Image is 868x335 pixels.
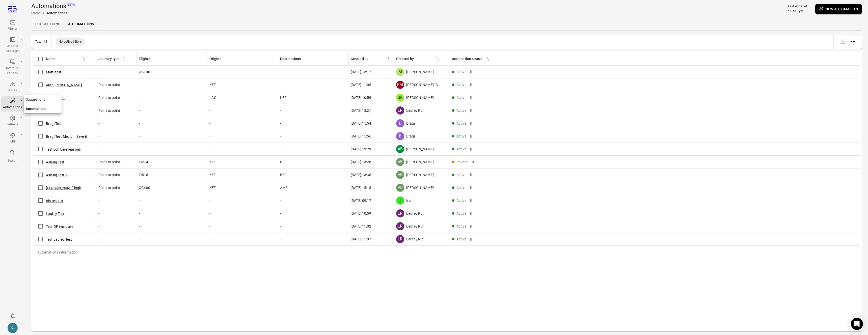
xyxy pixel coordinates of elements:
div: Automations information [33,246,82,259]
div: API [3,139,22,144]
button: Filter by destinations [339,55,346,63]
div: - [280,147,347,152]
div: Automations [3,105,22,110]
button: Pause [467,132,475,140]
button: Kristinn - avilabs [6,321,20,335]
button: Pause [467,171,475,179]
button: Pause [467,107,475,114]
div: Local navigation [31,18,862,30]
div: - [280,237,347,242]
div: K- [8,323,18,333]
div: - [280,108,347,113]
div: Sort by journey type in ascending order [98,56,127,62]
span: [PERSON_NAME] [406,159,434,164]
div: - [139,95,205,100]
span: Laufey Rut [406,211,424,216]
div: - [280,198,347,203]
div: - [98,198,135,203]
span: LGG [209,95,216,100]
span: KEF [209,172,216,177]
div: - [139,198,205,203]
div: Communi-cations [3,66,22,76]
div: ÁB [396,145,404,153]
h1: Automations [31,2,66,10]
span: [DATE] 09:17 [351,198,371,203]
div: Active [456,198,466,203]
button: Open table configuration [848,37,858,47]
div: Sort by created by in ascending order [396,56,440,62]
span: [PERSON_NAME] [406,147,434,152]
div: SK [396,94,404,102]
div: - [280,211,347,216]
span: [DATE] 13:29 [351,147,371,152]
span: [DATE] 13:21 [351,108,371,113]
span: Point to point [98,82,120,87]
div: Last updated [788,4,807,9]
div: - [139,211,205,216]
li: / [43,10,45,16]
span: [DATE] 15:18 [351,185,371,190]
nav: Breadcrumbs [31,10,67,16]
div: - [139,224,205,229]
span: Filter by automation status [491,55,498,63]
div: Automation status [452,56,485,62]
div: Active [456,185,466,190]
div: - [209,134,276,139]
div: LR [396,106,404,115]
div: - [209,211,276,216]
span: [DATE] 15:54 [351,121,371,126]
div: Sort by name in ascending order [46,56,87,62]
span: Point to point [98,108,120,113]
button: Pause [467,222,475,230]
div: AB [396,158,404,166]
div: - [98,224,135,229]
button: New automation [815,4,862,14]
button: Filter by origins [268,55,276,63]
span: BLL [280,159,286,164]
button: [PERSON_NAME] high [46,185,81,190]
button: Pause [467,94,475,101]
div: - [209,108,276,113]
button: Pause [467,81,475,89]
div: - [139,237,205,242]
span: [DATE] 15:56 [351,134,371,139]
div: - [98,237,135,242]
button: Aslaug Test 2 [46,173,67,178]
button: Bragi Test Medium Severity [46,134,89,139]
button: Matti test [46,70,62,75]
button: Filter by name [87,55,94,63]
span: OG700 [139,69,150,74]
span: Laufey Rut [406,108,424,113]
div: - [139,121,205,126]
div: Active [456,121,466,126]
div: Active [456,95,466,100]
div: Active [456,134,466,139]
div: Sort by automation status in ascending order [452,56,491,62]
div: Open Intercom Messenger [851,318,863,330]
button: Notifications [8,311,18,321]
a: Automations [24,104,62,114]
button: Laufey Test [46,211,65,216]
div: B [396,119,404,127]
button: Test OP template [46,224,73,229]
button: Activate [470,158,477,166]
div: - [209,69,276,74]
a: Suggestions [24,95,62,104]
div: - [98,134,135,139]
div: - [98,121,135,126]
div: AB [396,171,404,179]
div: - [98,69,135,74]
div: Active [456,172,466,177]
div: 14:40 [788,9,796,14]
span: KEF [280,95,286,100]
span: Filter by created by [440,55,448,63]
button: Iris testing [46,198,63,203]
span: [PERSON_NAME] [406,69,434,74]
a: Home [31,11,41,15]
div: - [209,121,276,126]
div: Active [456,237,466,242]
a: Automations [64,18,98,30]
span: Iris [406,198,411,203]
a: Suggestions [31,18,64,30]
span: Point to point [98,185,120,190]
